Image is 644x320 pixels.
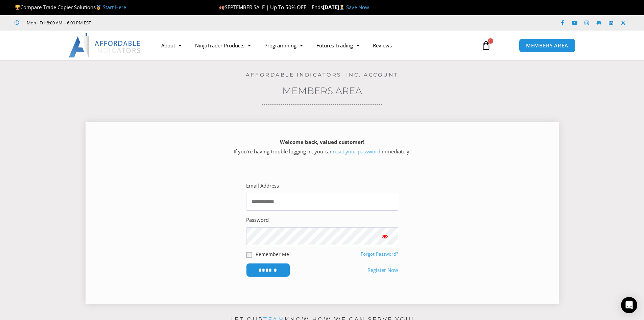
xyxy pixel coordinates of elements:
a: Affordable Indicators, Inc. Account [246,71,398,78]
a: Forgot Password? [361,251,398,257]
a: MEMBERS AREA [519,39,575,52]
label: Email Address [246,181,279,191]
img: ⌛ [339,5,344,10]
nav: Menu [154,38,474,53]
a: About [154,38,188,53]
img: LogoAI | Affordable Indicators – NinjaTrader [69,33,141,58]
p: If you’re having trouble logging in, you can immediately. [97,137,547,156]
a: Programming [258,38,310,53]
a: 0 [471,36,501,55]
label: Password [246,215,269,225]
span: SEPTEMBER SALE | Up To 50% OFF | Ends [219,4,323,10]
a: Reviews [366,38,399,53]
button: Show password [371,227,398,245]
img: 🏆 [15,5,20,10]
a: Start Here [103,4,126,10]
span: Mon - Fri: 8:00 AM – 6:00 PM EST [25,19,91,27]
span: MEMBERS AREA [526,43,568,48]
span: 0 [488,38,493,44]
strong: Welcome back, valued customer! [280,138,364,145]
a: Register Now [367,265,398,275]
iframe: Customer reviews powered by Trustpilot [100,19,202,26]
a: reset your password [333,148,380,155]
a: NinjaTrader Products [188,38,258,53]
a: Members Area [282,85,362,97]
a: Save Now [346,4,369,10]
img: 🍂 [219,5,224,10]
strong: [DATE] [323,4,346,10]
div: Open Intercom Messenger [621,297,637,313]
span: Compare Trade Copier Solutions [15,4,126,10]
label: Remember Me [256,251,289,258]
img: 🥇 [96,5,101,10]
a: Futures Trading [310,38,366,53]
